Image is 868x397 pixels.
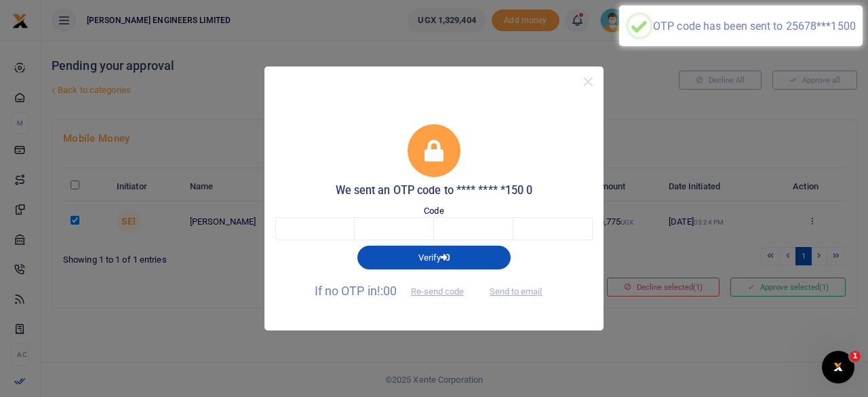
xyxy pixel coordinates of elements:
[653,20,856,33] div: OTP code has been sent to 25678***1500
[377,284,397,298] span: !:00
[315,284,476,298] span: If no OTP in
[850,351,861,362] span: 1
[424,204,443,218] label: Code
[822,351,854,383] iframe: Intercom live chat
[357,246,511,269] button: Verify
[578,72,598,92] button: Close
